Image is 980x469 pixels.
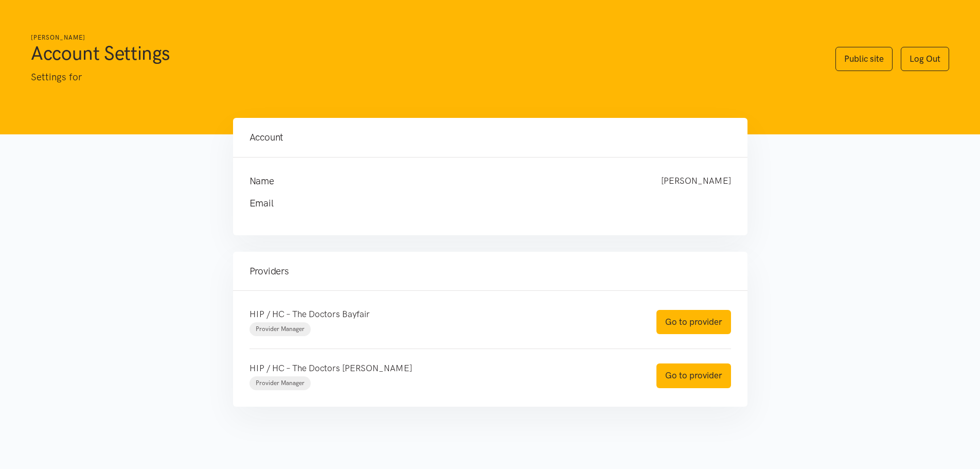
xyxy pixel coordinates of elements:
[656,310,731,334] a: Go to provider
[250,174,640,188] h4: Name
[256,325,305,333] span: Provider Manager
[31,41,815,65] h1: Account Settings
[835,47,893,71] a: Public site
[31,70,815,85] p: Settings for
[901,47,949,71] a: Log Out
[250,361,636,375] p: HIP / HC – The Doctors [PERSON_NAME]
[656,363,731,388] a: Go to provider
[250,307,636,321] p: HIP / HC – The Doctors Bayfair
[31,33,815,43] h6: [PERSON_NAME]
[256,379,305,387] span: Provider Manager
[250,196,710,211] h4: Email
[250,264,731,279] h4: Providers
[651,174,741,188] div: [PERSON_NAME]
[250,130,731,145] h4: Account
